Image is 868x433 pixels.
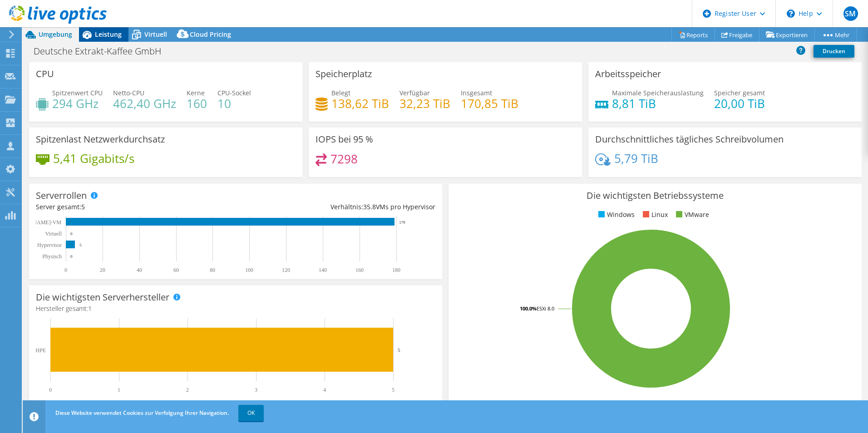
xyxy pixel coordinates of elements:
h4: 32,23 TiB [399,98,450,108]
h3: Die wichtigsten Betriebssysteme [455,191,855,201]
text: 5 [392,387,395,393]
text: 140 [319,267,327,273]
a: Drucken [814,45,854,58]
li: Windows [596,210,635,220]
span: 35.8 [363,202,376,211]
div: Server gesamt: [36,202,236,212]
h3: Speicherplatz [316,69,372,79]
h4: 138,62 TiB [331,98,389,108]
text: Virtuell [45,231,62,237]
h4: 160 [187,98,207,108]
h1: Deutsche Extrakt-Kaffee GmbH [30,46,175,56]
svg: \n [787,10,795,18]
h4: 294 GHz [52,98,103,108]
h4: 5,41 Gigabits/s [53,153,134,163]
a: Exportieren [759,28,815,42]
h3: Serverrollen [36,191,87,201]
h4: 5,79 TiB [614,153,658,163]
text: 80 [210,267,215,273]
tspan: ESXi 8.0 [537,305,554,312]
text: 0 [70,231,73,236]
text: 2 [186,387,189,393]
text: 0 [64,267,67,273]
a: OK [238,405,264,421]
h4: 170,85 TiB [461,98,518,108]
span: Virtuell [144,30,167,39]
span: Kerne [187,89,205,97]
h3: CPU [36,69,54,79]
text: 1 [118,387,120,393]
li: VMware [674,210,709,220]
text: HPE [35,347,46,354]
a: Reports [671,28,715,42]
text: 4 [323,387,326,393]
span: CPU-Sockel [217,89,251,97]
text: 5 [398,347,400,353]
span: 1 [88,304,92,313]
a: Mehr [814,28,857,42]
h4: 8,81 TiB [612,98,704,108]
h4: 10 [217,98,251,108]
span: Insgesamt [461,89,492,97]
text: 3 [255,387,257,393]
span: Diese Website verwendet Cookies zur Verfolgung Ihrer Navigation. [55,409,229,417]
span: 5 [81,202,85,211]
text: 100 [245,267,253,273]
span: Spitzenwert CPU [52,89,103,97]
text: 20 [100,267,105,273]
span: Umgebung [39,30,72,39]
div: Verhältnis: VMs pro Hypervisor [236,202,435,212]
span: Speicher gesamt [714,89,765,97]
span: Leistung [95,30,122,39]
text: Physisch [42,253,62,260]
text: 120 [282,267,290,273]
span: SM [843,6,858,21]
h3: Die wichtigsten Serverhersteller [36,292,169,302]
text: 179 [399,220,405,225]
text: 5 [79,243,82,247]
tspan: 100.0% [520,305,537,312]
text: Hypervisor [37,242,62,248]
h4: 462,40 GHz [113,98,176,108]
h4: 7298 [330,154,358,164]
text: 180 [392,267,400,273]
text: 60 [173,267,179,273]
h3: Durchschnittliches tägliches Schreibvolumen [595,134,784,144]
text: 40 [137,267,142,273]
text: 0 [70,254,73,259]
text: 160 [355,267,364,273]
h3: Spitzenlast Netzwerkdurchsatz [36,134,165,144]
span: Maximale Speicherauslastung [612,89,704,97]
span: Netto-CPU [113,89,144,97]
span: Belegt [331,89,350,97]
a: Freigabe [715,28,759,42]
span: Verfügbar [399,89,430,97]
span: Cloud Pricing [190,30,231,39]
h3: Arbeitsspeicher [595,69,661,79]
text: 0 [49,387,52,393]
h3: IOPS bei 95 % [316,134,373,144]
h4: 20,00 TiB [714,98,765,108]
li: Linux [641,210,668,220]
h4: Hersteller gesamt: [36,304,435,314]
